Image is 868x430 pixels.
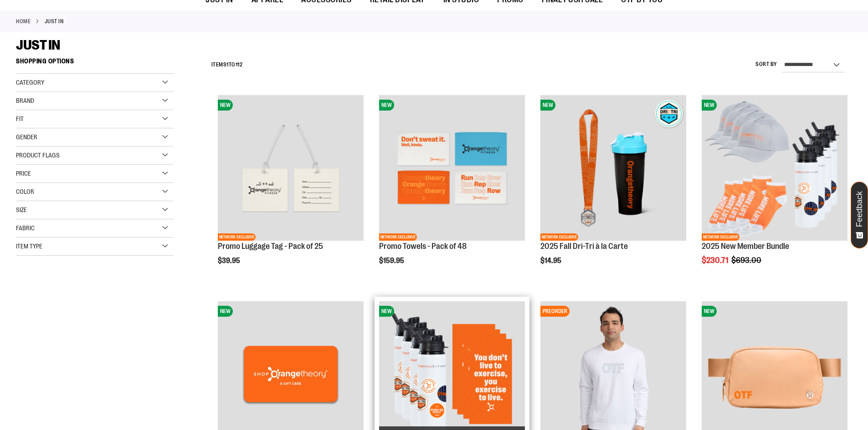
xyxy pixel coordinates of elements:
a: Home [16,17,31,25]
span: $230.71 [702,256,730,265]
a: Promo Luggage Tag - Pack of 25 [218,242,323,251]
span: NEW [702,100,717,111]
a: 2025 New Member Bundle [702,242,789,251]
span: $39.95 [218,257,241,265]
span: Category [16,79,44,86]
span: NEW [379,306,394,317]
span: PREORDER [540,306,570,317]
strong: Shopping Options [16,53,174,74]
span: Fabric [16,224,35,232]
img: Promo Towels - Pack of 48 [379,95,525,241]
span: Color [16,188,34,195]
span: $14.95 [540,257,563,265]
span: NETWORK EXCLUSIVE [379,233,417,241]
strong: JUST IN [45,17,64,25]
span: Product Flags [16,152,60,159]
span: Item Type [16,243,42,250]
a: 2025 New Member BundleNEWNETWORK EXCLUSIVE [702,95,847,242]
span: NEW [540,100,555,111]
span: JUST IN [16,37,60,53]
span: NETWORK EXCLUSIVE [218,233,256,241]
span: 112 [236,61,243,68]
span: $159.95 [379,257,406,265]
span: Feedback [855,191,864,227]
a: 2025 Fall Dri-Tri à la Carte [540,242,628,251]
a: Promo Towels - Pack of 48NEWNETWORK EXCLUSIVE [379,95,525,242]
span: NEW [702,306,717,317]
span: $693.00 [731,256,763,265]
span: Price [16,170,31,177]
div: product [375,91,529,288]
div: product [536,91,691,288]
a: Promo Luggage Tag - Pack of 25NEWNETWORK EXCLUSIVE [218,95,364,242]
div: product [213,91,368,288]
a: 2025 Fall Dri-Tri à la CarteNEWNETWORK EXCLUSIVE [540,95,686,242]
img: Promo Luggage Tag - Pack of 25 [218,95,364,241]
img: 2025 Fall Dri-Tri à la Carte [540,95,686,241]
span: NEW [218,306,233,317]
span: NETWORK EXCLUSIVE [540,233,578,241]
span: NETWORK EXCLUSIVE [702,233,740,241]
span: Gender [16,133,37,141]
span: Brand [16,97,34,104]
a: Promo Towels - Pack of 48 [379,242,467,251]
span: NEW [379,100,394,111]
span: 1 [226,61,229,68]
h2: Items to [211,58,243,72]
span: Fit [16,115,24,122]
div: product [697,91,852,288]
button: Feedback - Show survey [851,182,868,248]
img: 2025 New Member Bundle [702,95,847,241]
span: NEW [218,100,233,111]
label: Sort By [755,61,777,68]
span: Size [16,206,27,213]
